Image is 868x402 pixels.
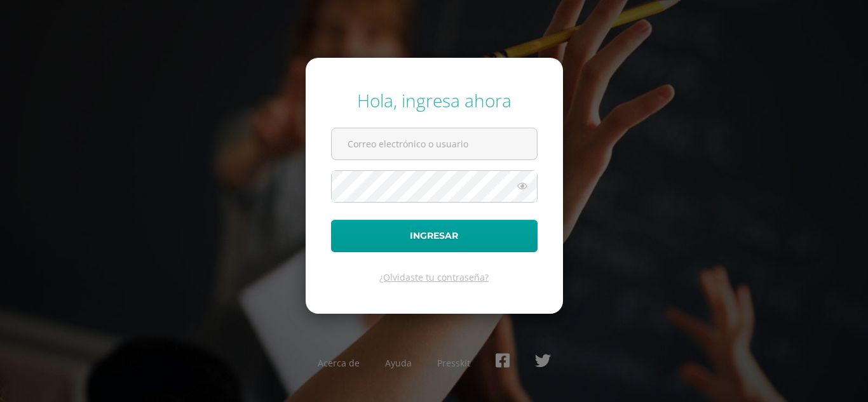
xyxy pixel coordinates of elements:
[385,357,412,369] a: Ayuda
[379,271,489,283] a: ¿Olvidaste tu contraseña?
[332,128,537,159] input: Correo electrónico o usuario
[437,357,470,369] a: Presskit
[331,88,538,112] div: Hola, ingresa ahora
[331,220,538,252] button: Ingresar
[318,357,360,369] a: Acerca de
